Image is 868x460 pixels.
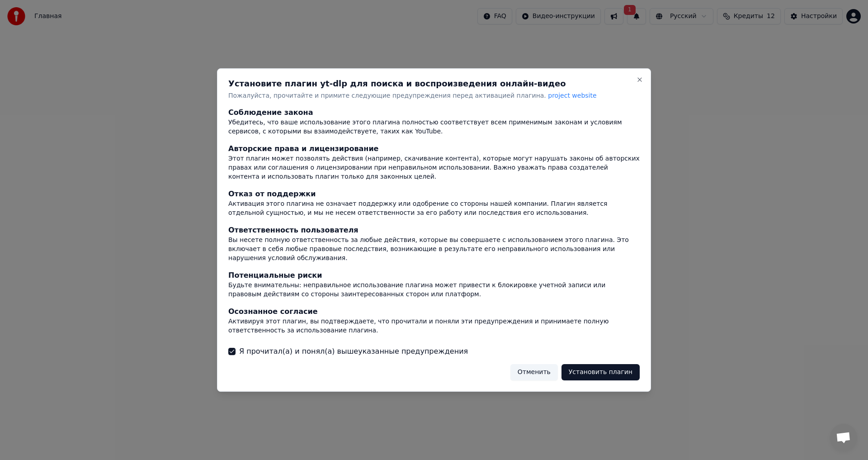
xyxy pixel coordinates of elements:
div: Авторские права и лицензирование [228,144,640,155]
p: Пожалуйста, прочитайте и примите следующие предупреждения перед активацией плагина. [228,91,640,100]
button: Отменить [510,364,558,380]
div: Осознанное согласие [228,306,640,317]
span: project website [548,92,596,99]
div: Потенциальные риски [228,270,640,281]
div: Активируя этот плагин, вы подтверждаете, что прочитали и поняли эти предупреждения и принимаете п... [228,317,640,335]
div: Убедитесь, что ваше использование этого плагина полностью соответствует всем применимым законам и... [228,119,640,137]
div: Отказ от поддержки [228,189,640,200]
label: Я прочитал(а) и понял(а) вышеуказанные предупреждения [239,346,468,357]
div: Ответственность пользователя [228,225,640,236]
div: Вы несете полную ответственность за любые действия, которые вы совершаете с использованием этого ... [228,236,640,263]
h2: Установите плагин yt-dlp для поиска и воспроизведения онлайн-видео [228,80,640,88]
button: Установить плагин [561,364,640,380]
div: Соблюдение закона [228,108,640,119]
div: Активация этого плагина не означает поддержку или одобрение со стороны нашей компании. Плагин явл... [228,200,640,218]
div: Этот плагин может позволять действия (например, скачивание контента), которые могут нарушать зако... [228,155,640,182]
div: Будьте внимательны: неправильное использование плагина может привести к блокировке учетной записи... [228,281,640,299]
